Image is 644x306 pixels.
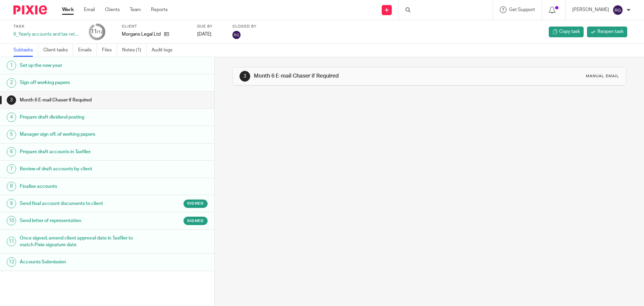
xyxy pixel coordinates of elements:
h1: Prepare draft accounts in Taxfiler. [20,147,145,157]
a: Copy task [549,27,584,37]
h1: Send final account documents to client [20,199,145,209]
div: 3 [239,71,250,82]
img: Ruth Gambayan [232,31,240,39]
a: Team [130,6,141,13]
div: 11 [7,237,16,246]
a: Emails [78,44,97,57]
p: Morgans Legal Ltd [122,31,161,38]
div: 1 [7,61,16,70]
a: Client tasks [43,44,73,57]
a: Subtasks [13,44,38,57]
h1: Month 6 E-mail Chaser if Required [254,73,444,80]
a: Reopen task [587,27,627,37]
div: 6 [7,147,16,157]
h1: Month 6 E-mail Chaser if Required [20,95,145,105]
div: [DATE] [197,31,224,38]
h1: Once signed, amend client approval date in Taxfiler to match Pixie signature date [20,233,145,250]
label: Task [13,24,80,29]
div: 4 [7,113,16,122]
div: 2 [7,78,16,88]
label: Due by [197,24,224,29]
div: 7 [7,164,16,174]
p: [PERSON_NAME] [572,6,609,13]
span: Signed [187,218,204,224]
a: Work [62,6,74,13]
div: 6_Yearly accounts and tax return [13,31,80,38]
img: svg%3E [612,5,623,15]
a: Reports [151,6,168,13]
span: Copy task [559,28,580,35]
a: Email [84,6,95,13]
div: 12 [7,257,16,267]
h1: Accounts Submission [20,257,145,267]
span: Reopen task [597,28,624,35]
div: 3 [7,95,16,105]
small: /12 [97,30,103,34]
label: Closed by [232,24,257,29]
div: 5 [7,130,16,139]
h1: Review of draft accounts by client [20,164,145,174]
h1: Finalise accounts [20,181,145,191]
h1: Manager sign off, of working papers [20,129,145,139]
label: Client [122,24,189,29]
div: 11 [91,28,103,36]
h1: Prepare draft dividend posting [20,112,145,122]
h1: Send letter of representation [20,216,145,226]
div: 9 [7,199,16,208]
img: Pixie [13,5,47,14]
span: Get Support [509,7,535,12]
div: Manual email [586,74,619,79]
h1: Sign off working papers [20,78,145,88]
span: Signed [187,201,204,206]
a: Audit logs [152,44,177,57]
i: Open client page [164,32,169,37]
h1: Set up the new year [20,60,145,71]
div: 10 [7,216,16,225]
a: Files [102,44,117,57]
div: 8 [7,182,16,191]
a: Notes (1) [122,44,147,57]
a: Clients [105,6,120,13]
